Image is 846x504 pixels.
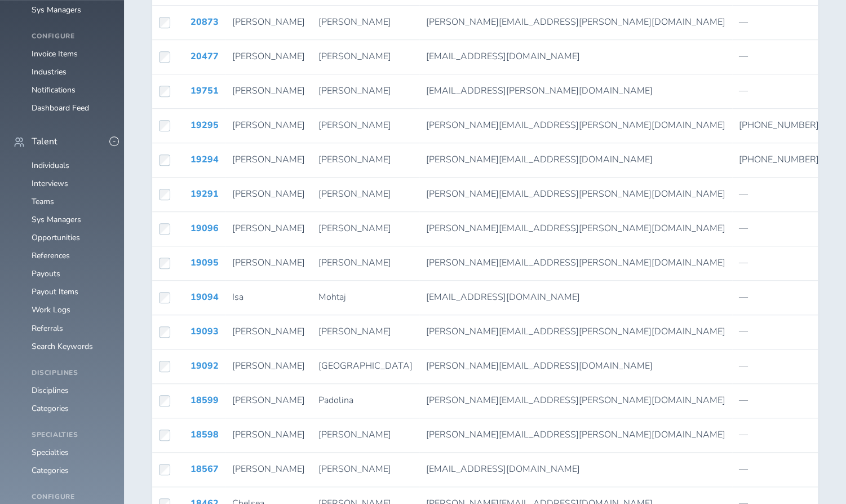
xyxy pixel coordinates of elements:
span: [PERSON_NAME][EMAIL_ADDRESS][PERSON_NAME][DOMAIN_NAME] [426,428,725,441]
p: — [739,430,819,440]
h4: Configure [32,493,110,501]
a: Opportunities [32,232,80,243]
a: 19294 [191,153,219,166]
span: [PERSON_NAME] [318,222,391,235]
p: — [739,361,819,371]
span: [GEOGRAPHIC_DATA] [318,360,413,372]
span: [PERSON_NAME] [232,222,305,235]
span: [EMAIL_ADDRESS][DOMAIN_NAME] [426,291,580,303]
a: Sys Managers [32,5,81,15]
span: [PERSON_NAME] [232,50,305,63]
span: Mohtaj [318,291,346,303]
a: Industries [32,67,67,77]
a: 19096 [191,222,219,235]
p: — [739,189,819,199]
a: Search Keywords [32,341,93,352]
a: Interviews [32,178,68,189]
span: [PERSON_NAME] [318,188,391,200]
p: — [739,326,819,337]
p: — [739,395,819,405]
a: 19751 [191,85,219,97]
span: [PERSON_NAME][EMAIL_ADDRESS][DOMAIN_NAME] [426,153,653,166]
a: Invoice Items [32,48,78,59]
span: [PERSON_NAME] [232,119,305,131]
span: [PERSON_NAME][EMAIL_ADDRESS][PERSON_NAME][DOMAIN_NAME] [426,394,725,406]
a: Payouts [32,268,60,279]
a: Dashboard Feed [32,103,89,113]
span: [PERSON_NAME] [232,16,305,28]
h4: Disciplines [32,369,110,377]
h4: Specialties [32,431,110,439]
p: — [739,223,819,233]
span: [PERSON_NAME][EMAIL_ADDRESS][PERSON_NAME][DOMAIN_NAME] [426,325,725,338]
h4: Configure [32,33,110,41]
a: Notifications [32,85,76,95]
a: 19093 [191,325,219,338]
a: Work Logs [32,304,70,315]
a: Disciplines [32,385,69,396]
span: [PERSON_NAME][EMAIL_ADDRESS][PERSON_NAME][DOMAIN_NAME] [426,16,725,28]
span: [EMAIL_ADDRESS][DOMAIN_NAME] [426,50,580,63]
p: — [739,17,819,27]
a: Individuals [32,160,69,171]
span: [PERSON_NAME] [318,153,391,166]
span: [PERSON_NAME] [318,325,391,338]
a: 18598 [191,428,219,441]
a: 19094 [191,291,219,303]
span: [PERSON_NAME] [232,325,305,338]
span: [PERSON_NAME][EMAIL_ADDRESS][PERSON_NAME][DOMAIN_NAME] [426,257,725,269]
span: [PERSON_NAME] [232,85,305,97]
span: [PERSON_NAME] [318,463,391,475]
span: Padolina [318,394,353,406]
span: [PERSON_NAME][EMAIL_ADDRESS][PERSON_NAME][DOMAIN_NAME] [426,222,725,235]
span: [PERSON_NAME] [318,85,391,97]
span: Isa [232,291,243,303]
a: 18567 [191,463,219,475]
a: Specialties [32,447,69,458]
span: [PERSON_NAME][EMAIL_ADDRESS][PERSON_NAME][DOMAIN_NAME] [426,188,725,200]
span: [PERSON_NAME] [318,428,391,441]
span: [PERSON_NAME] [318,119,391,131]
span: [PHONE_NUMBER] [739,119,819,131]
span: [PERSON_NAME] [318,16,391,28]
a: Referrals [32,323,63,334]
span: Talent [32,136,57,147]
p: — [739,86,819,96]
span: [PHONE_NUMBER] [739,153,819,166]
span: [PERSON_NAME] [232,188,305,200]
button: - [109,136,119,146]
span: [PERSON_NAME] [232,153,305,166]
a: Categories [32,465,69,476]
a: 20477 [191,50,219,63]
span: [PERSON_NAME][EMAIL_ADDRESS][DOMAIN_NAME] [426,360,653,372]
a: Payout Items [32,286,78,297]
span: [PERSON_NAME] [232,360,305,372]
a: 19092 [191,360,219,372]
a: 19095 [191,257,219,269]
a: References [32,250,70,261]
a: Categories [32,403,69,414]
p: — [739,51,819,61]
span: [PERSON_NAME][EMAIL_ADDRESS][PERSON_NAME][DOMAIN_NAME] [426,119,725,131]
a: Teams [32,196,54,207]
span: [EMAIL_ADDRESS][DOMAIN_NAME] [426,463,580,475]
a: 18599 [191,394,219,406]
a: 19295 [191,119,219,131]
span: [PERSON_NAME] [318,50,391,63]
span: [PERSON_NAME] [318,257,391,269]
p: — [739,464,819,474]
p: — [739,258,819,268]
a: 19291 [191,188,219,200]
span: [PERSON_NAME] [232,394,305,406]
a: 20873 [191,16,219,28]
a: Sys Managers [32,214,81,225]
span: [PERSON_NAME] [232,428,305,441]
span: [EMAIL_ADDRESS][PERSON_NAME][DOMAIN_NAME] [426,85,653,97]
span: [PERSON_NAME] [232,257,305,269]
span: [PERSON_NAME] [232,463,305,475]
p: — [739,292,819,302]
